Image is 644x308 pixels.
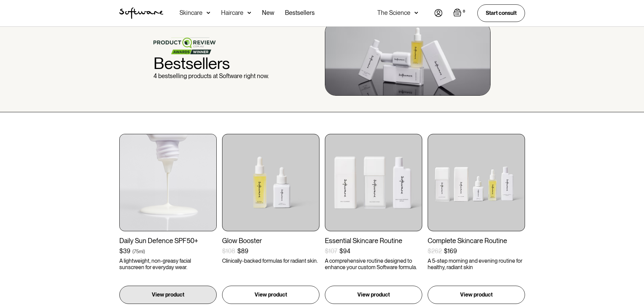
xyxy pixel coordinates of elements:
h1: Bestsellers [153,54,269,72]
div: $107 [325,247,337,255]
div: $94 [339,247,350,255]
div: Haircare [221,9,243,16]
img: arrow down [414,9,418,16]
a: Start consult [477,4,525,22]
p: View product [357,291,390,299]
p: View product [460,291,493,299]
div: $169 [444,247,457,255]
p: View product [255,291,287,299]
div: Essential Skincare Routine [325,237,422,245]
a: home [119,7,163,19]
p: 4 bestselling products at Software right now. [153,72,269,80]
div: ) [144,248,145,255]
img: Software Logo [119,7,163,19]
div: 0 [461,8,467,15]
img: arrow down [207,9,210,16]
img: product review logo [153,38,216,54]
p: A comprehensive routine designed to enhance your custom Software formula. [325,258,422,270]
a: Complete Skincare Routine$262$169A 5-step morning and evening routine for healthy, radiant skinVi... [428,134,525,304]
a: Essential Skincare Routine$107$94A comprehensive routine designed to enhance your custom Software... [325,134,422,304]
p: A lightweight, non-greasy facial sunscreen for everyday wear. [119,258,217,270]
p: Clinically-backed formulas for radiant skin. [222,258,319,264]
div: $39 [119,247,130,255]
div: $262 [428,247,442,255]
div: Complete Skincare Routine [428,237,525,245]
img: arrow down [247,9,251,16]
a: Glow Booster$108$89Clinically-backed formulas for radiant skin.View product [222,134,319,304]
div: Daily Sun Defence SPF50+ [119,237,217,245]
p: A 5-step morning and evening routine for healthy, radiant skin [428,258,525,270]
div: Skincare [180,9,202,16]
div: The Science [377,9,410,16]
div: $89 [237,247,248,255]
p: View product [152,291,184,299]
a: Daily Sun Defence SPF50+$39(75ml)A lightweight, non-greasy facial sunscreen for everyday wear.Vie... [119,134,217,304]
a: Open empty cart [453,8,467,18]
div: $108 [222,247,235,255]
div: 75ml [134,248,144,255]
div: ( [133,248,134,255]
div: Glow Booster [222,237,319,245]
